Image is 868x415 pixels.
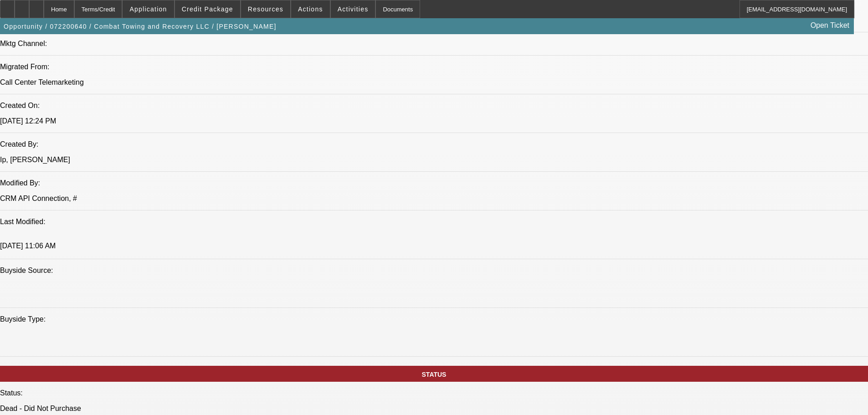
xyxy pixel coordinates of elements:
[182,5,233,13] span: Credit Package
[175,0,240,18] button: Credit Package
[298,5,323,13] span: Actions
[4,23,277,30] span: Opportunity / 072200640 / Combat Towing and Recovery LLC / [PERSON_NAME]
[241,0,290,18] button: Resources
[248,5,283,13] span: Resources
[338,5,369,13] span: Activities
[291,0,330,18] button: Actions
[807,18,853,33] a: Open Ticket
[331,0,375,18] button: Activities
[123,0,174,18] button: Application
[422,371,447,378] span: STATUS
[129,5,167,13] span: Application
